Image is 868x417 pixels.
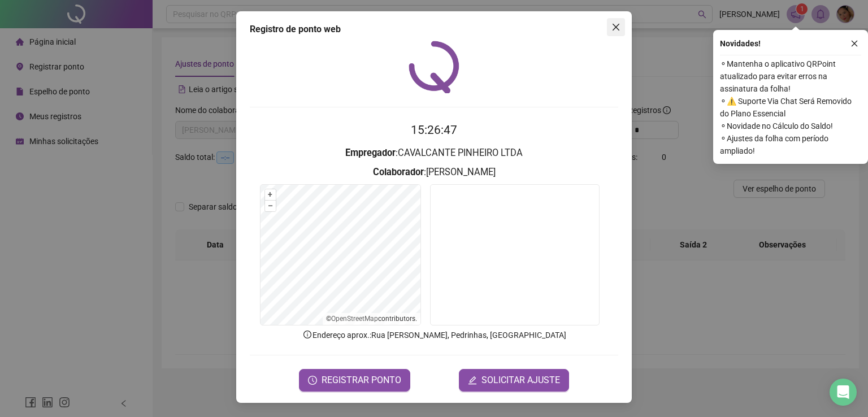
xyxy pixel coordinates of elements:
[250,165,618,180] h3: : [PERSON_NAME]
[720,58,861,95] span: ⚬ Mantenha o aplicativo QRPoint atualizado para evitar erros na assinatura da folha!
[611,23,620,32] span: close
[481,373,560,387] span: SOLICITAR AJUSTE
[720,120,861,132] span: ⚬ Novidade no Cálculo do Saldo!
[250,329,618,341] p: Endereço aprox. : Rua [PERSON_NAME], Pedrinhas, [GEOGRAPHIC_DATA]
[459,369,569,392] button: editSOLICITAR AJUSTE
[850,40,858,47] span: close
[331,315,378,323] a: OpenStreetMap
[720,37,761,50] span: Novidades !
[250,146,618,160] h3: : CAVALCANTE PINHEIRO LTDA
[409,41,459,93] img: QRPoint
[326,315,417,323] li: © contributors.
[250,23,618,36] div: Registro de ponto web
[322,373,401,387] span: REGISTRAR PONTO
[607,18,625,36] button: Close
[373,167,424,177] strong: Colaborador
[720,95,861,120] span: ⚬ ⚠️ Suporte Via Chat Será Removido do Plano Essencial
[468,376,477,385] span: edit
[265,189,276,200] button: +
[299,369,410,392] button: REGISTRAR PONTO
[411,123,457,137] time: 15:26:47
[345,147,396,158] strong: Empregador
[830,379,857,406] div: Open Intercom Messenger
[308,376,317,385] span: clock-circle
[720,132,861,157] span: ⚬ Ajustes da folha com período ampliado!
[302,329,313,340] span: info-circle
[265,201,276,211] button: –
